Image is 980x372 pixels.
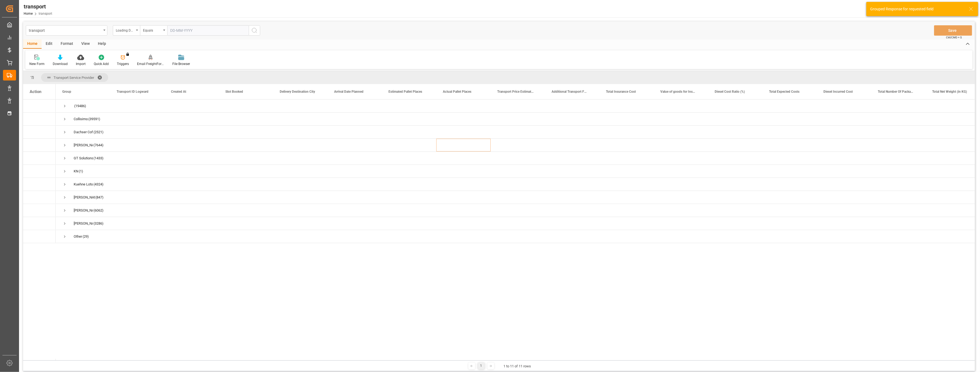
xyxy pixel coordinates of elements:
[24,12,33,15] a: Home
[334,90,363,94] span: Arrival Date Planned
[23,230,56,243] div: Press SPACE to select this row.
[23,165,56,178] div: Press SPACE to select this row.
[23,152,56,165] div: Press SPACE to select this row.
[74,217,93,230] div: [PERSON_NAME] Mess Cofresco Foodservice
[715,90,745,94] span: Diesel Cost Ratio (%)
[74,100,86,112] span: (19486)
[172,61,190,66] div: File Browser
[606,90,636,94] span: Total Insurance Cost
[83,230,89,243] span: (29)
[74,126,93,138] div: Dachser Cof Foodservice
[143,27,161,33] div: Equals
[878,90,914,94] span: Total Number Of Packages
[946,35,962,39] span: Ctrl/CMD + S
[30,89,41,94] div: Action
[74,113,88,125] div: Collisimo
[167,25,249,36] input: DD-MM-YYYY
[249,25,260,36] button: search button
[94,217,104,230] span: (3286)
[116,27,134,33] div: Loading Date Actual
[137,61,164,66] div: Email FreightForwarders
[94,204,104,217] span: (6062)
[29,27,101,33] div: transport
[74,152,93,165] div: GT Solutions
[42,39,57,49] div: Edit
[74,191,95,204] div: [PERSON_NAME] Lots Cofresco Foodservice
[552,90,588,94] span: Additional Transport Fees
[94,61,109,66] div: Quick Add
[26,25,107,36] button: open menu
[74,230,82,243] div: Other
[504,364,531,369] div: 1 to 11 of 11 rows
[74,139,93,151] div: [PERSON_NAME]
[870,6,964,12] div: Grouped Response for requested field
[24,2,52,11] div: transport
[23,217,56,230] div: Press SPACE to select this row.
[88,113,100,125] span: (39591)
[94,126,104,138] span: (2521)
[280,90,315,94] span: Delivery Destination City
[94,39,110,49] div: Help
[76,61,86,66] div: Import
[94,139,104,151] span: (7644)
[660,90,697,94] span: Value of goods for Insurance
[934,25,972,36] button: Save
[23,178,56,191] div: Press SPACE to select this row.
[443,90,471,94] span: Actual Pallet Places
[478,362,485,369] div: 1
[388,90,422,94] span: Estimated Pallet Places
[117,90,148,94] span: Transport ID Logward
[74,204,93,217] div: [PERSON_NAME] Mess
[74,165,78,178] div: KN
[95,191,104,204] span: (847)
[23,139,56,152] div: Press SPACE to select this row.
[62,90,71,94] span: Group
[225,90,243,94] span: Slot Booked
[54,76,94,80] span: Transport Service Provider
[23,113,56,126] div: Press SPACE to select this row.
[23,204,56,217] div: Press SPACE to select this row.
[94,152,104,165] span: (1433)
[53,61,68,66] div: Download
[113,25,140,36] button: open menu
[497,90,534,94] span: Transport Price Estimated
[23,39,42,49] div: Home
[29,61,45,66] div: New Form
[94,178,104,191] span: (4324)
[171,90,186,94] span: Created At
[140,25,167,36] button: open menu
[23,191,56,204] div: Press SPACE to select this row.
[932,90,967,94] span: Total Net Weight (in KG)
[79,165,83,178] span: (1)
[77,39,94,49] div: View
[23,126,56,139] div: Press SPACE to select this row.
[823,90,853,94] span: Diesel Incurred Cost
[57,39,77,49] div: Format
[769,90,799,94] span: Total Expected Costs
[74,178,93,191] div: Kuehne Lots
[23,100,56,113] div: Press SPACE to select this row.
